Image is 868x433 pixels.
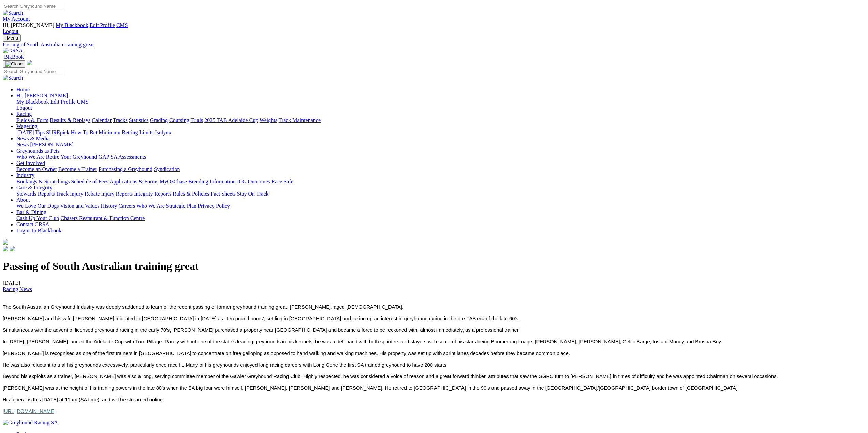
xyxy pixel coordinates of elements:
[50,117,90,123] a: Results & Replays
[109,179,158,184] a: Applications & Forms
[99,166,152,172] a: Purchasing a Greyhound
[16,93,69,98] a: Hi, [PERSON_NAME]
[46,154,97,160] a: Retire Your Greyhound
[129,117,149,123] a: Statistics
[16,105,32,111] a: Logout
[3,362,448,368] span: He was also reluctant to trial his greyhounds excessively, particularly once race fit. Many of hi...
[16,142,29,148] a: News
[71,129,98,135] a: How To Bet
[3,339,722,344] span: In [DATE], [PERSON_NAME] landed the Adelaide Cup with Turn Pillage. Rarely without one of the sta...
[3,327,520,333] span: Simultaneous with the advent of licensed greyhound racing in the early 70’s, [PERSON_NAME] purcha...
[16,129,865,136] div: Wagering
[3,239,8,245] img: logo-grsa-white.png
[99,129,153,135] a: Minimum Betting Limits
[279,117,321,123] a: Track Maintenance
[60,203,99,209] a: Vision and Values
[237,191,268,197] a: Stay On Track
[92,117,112,123] a: Calendar
[16,148,59,154] a: Greyhounds as Pets
[3,385,739,391] span: [PERSON_NAME] was at the height of his training powers in the late 80’s when the SA big four were...
[56,191,100,197] a: Track Injury Rebate
[16,142,865,148] div: News & Media
[155,129,171,135] a: Isolynx
[60,215,145,221] a: Chasers Restaurant & Function Centre
[16,123,38,129] a: Wagering
[190,117,203,123] a: Trials
[3,68,63,75] input: Search
[3,10,23,16] img: Search
[211,191,236,197] a: Fact Sheets
[154,166,180,172] a: Syndication
[90,22,115,28] a: Edit Profile
[16,154,865,160] div: Greyhounds as Pets
[116,22,128,28] a: CMS
[58,166,97,172] a: Become a Trainer
[3,304,403,310] span: The South Australian Greyhound Industry was deeply saddened to learn of the recent passing of for...
[3,34,21,42] button: Toggle navigation
[3,286,32,292] a: Racing News
[16,191,55,197] a: Stewards Reports
[3,420,58,426] img: Greyhound Racing SA
[271,179,293,184] a: Race Safe
[169,117,189,123] a: Coursing
[16,166,57,172] a: Become an Owner
[16,99,865,111] div: Hi, [PERSON_NAME]
[16,117,865,123] div: Racing
[99,154,146,160] a: GAP SA Assessments
[166,203,196,209] a: Strategic Plan
[16,215,865,221] div: Bar & Dining
[10,246,15,251] img: twitter.svg
[16,221,49,227] a: Contact GRSA
[46,129,69,135] a: SUREpick
[101,203,117,209] a: History
[3,408,56,414] a: [URL][DOMAIN_NAME]
[5,61,23,67] img: Close
[3,60,25,68] button: Toggle navigation
[260,117,277,123] a: Weights
[3,397,164,402] span: His funeral is this [DATE] at 11am (SA time) and will be streamed online.
[204,117,258,123] a: 2025 TAB Adelaide Cup
[3,75,23,81] img: Search
[3,260,865,273] h1: Passing of South Australian training great
[3,316,520,321] span: [PERSON_NAME] and his wife [PERSON_NAME] migrated to [GEOGRAPHIC_DATA] in [DATE] as ‘ten pound po...
[16,117,48,123] a: Fields & Form
[237,179,270,184] a: ICG Outcomes
[16,185,53,190] a: Care & Integrity
[3,42,865,48] div: Passing of South Australian training great
[16,87,30,92] a: Home
[4,54,24,60] span: BlkBook
[16,191,865,197] div: Care & Integrity
[198,203,230,209] a: Privacy Policy
[150,117,168,123] a: Grading
[3,246,8,251] img: facebook.svg
[16,111,32,117] a: Racing
[16,160,45,166] a: Get Involved
[3,54,24,60] a: BlkBook
[188,179,236,184] a: Breeding Information
[77,99,89,105] a: CMS
[3,351,570,356] span: [PERSON_NAME] is recognised as one of the first trainers in [GEOGRAPHIC_DATA] to concentrate on f...
[16,228,61,233] a: Login To Blackbook
[173,191,209,197] a: Rules & Policies
[16,93,68,98] span: Hi, [PERSON_NAME]
[3,28,18,34] a: Logout
[56,22,88,28] a: My Blackbook
[101,191,133,197] a: Injury Reports
[3,16,30,22] a: My Account
[3,22,865,34] div: My Account
[16,203,59,209] a: We Love Our Dogs
[16,129,45,135] a: [DATE] Tips
[16,154,45,160] a: Who We Are
[3,280,32,292] span: [DATE]
[16,197,30,203] a: About
[136,203,165,209] a: Who We Are
[16,179,865,185] div: Industry
[3,48,23,54] img: GRSA
[160,179,187,184] a: MyOzChase
[118,203,135,209] a: Careers
[3,3,63,10] input: Search
[113,117,128,123] a: Tracks
[3,374,778,379] span: Beyond his exploits as a trainer, [PERSON_NAME] was also a long, serving committee member of the ...
[3,22,54,28] span: Hi, [PERSON_NAME]
[50,99,76,105] a: Edit Profile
